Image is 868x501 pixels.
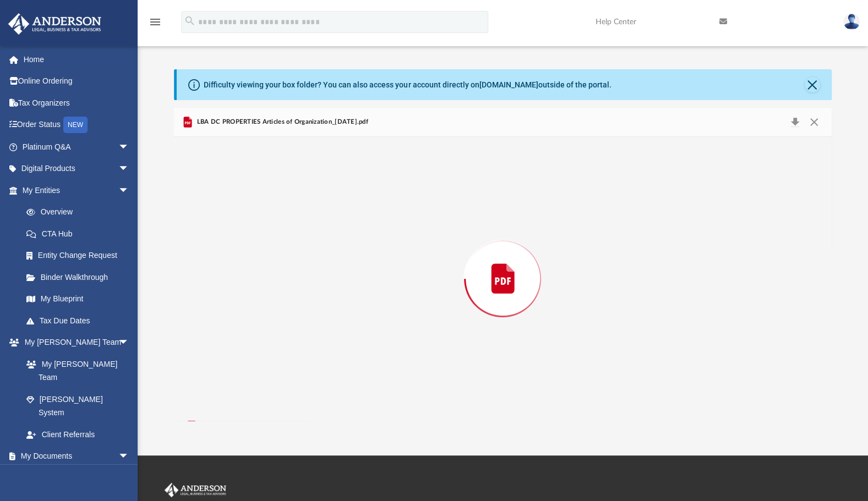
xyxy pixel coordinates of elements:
span: arrow_drop_down [118,179,140,202]
span: arrow_drop_down [118,158,140,180]
a: Entity Change Request [15,245,146,267]
div: NEW [63,117,88,133]
span: arrow_drop_down [118,136,140,158]
a: CTA Hub [15,223,146,245]
a: My [PERSON_NAME] Team [15,353,135,388]
a: [DOMAIN_NAME] [479,80,538,89]
button: Close [805,77,820,92]
a: Home [8,48,146,70]
button: Close [804,114,824,130]
a: My Documentsarrow_drop_down [8,445,140,467]
a: menu [149,21,162,29]
a: [PERSON_NAME] System [15,388,140,423]
div: Difficulty viewing your box folder? You can also access your account directly on outside of the p... [204,79,611,91]
i: menu [149,15,162,29]
a: Platinum Q&Aarrow_drop_down [8,136,146,158]
div: Preview [174,108,831,421]
a: Tax Organizers [8,92,146,114]
a: My Entitiesarrow_drop_down [8,179,146,201]
a: Binder Walkthrough [15,266,146,288]
span: arrow_drop_down [118,445,140,468]
a: My Blueprint [15,288,140,310]
button: Download [785,114,805,130]
span: arrow_drop_down [118,332,140,354]
img: Anderson Advisors Platinum Portal [5,13,105,35]
a: Tax Due Dates [15,310,146,332]
a: Client Referrals [15,423,140,445]
a: Digital Productsarrow_drop_down [8,158,146,180]
a: My [PERSON_NAME] Teamarrow_drop_down [8,332,140,354]
a: Online Ordering [8,70,146,92]
img: Anderson Advisors Platinum Portal [162,483,228,497]
i: search [184,15,196,27]
span: LBA DC PROPERTIES Articles of Organization_[DATE].pdf [194,117,368,127]
a: Overview [15,201,146,223]
img: User Pic [843,14,860,30]
a: Order StatusNEW [8,114,146,136]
